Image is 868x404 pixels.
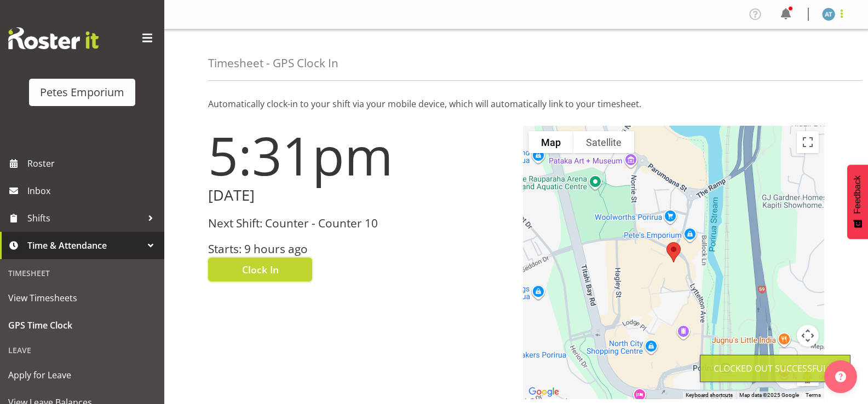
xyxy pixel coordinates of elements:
img: Google [526,385,562,399]
span: Apply for Leave [8,367,156,383]
span: View Timesheets [8,290,156,306]
a: Open this area in Google Maps (opens a new window) [526,385,562,399]
a: Terms (opens in new tab) [806,392,821,398]
div: Clocked out Successfully [714,362,837,375]
button: Keyboard shortcuts [686,391,733,399]
span: Map data ©2025 Google [739,392,799,398]
h3: Starts: 9 hours ago [208,243,510,255]
a: View Timesheets [3,284,162,312]
span: Shifts [27,210,142,226]
button: Show satellite imagery [573,131,634,153]
button: Map camera controls [797,325,819,347]
span: Feedback [853,175,863,214]
h3: Next Shift: Counter - Counter 10 [208,217,510,230]
button: Show street map [528,131,573,153]
div: Timesheet [3,262,162,284]
span: Roster [27,155,159,172]
span: Inbox [27,183,159,199]
h4: Timesheet - GPS Clock In [208,57,338,69]
h1: 5:31pm [208,126,510,185]
p: Automatically clock-in to your shift via your mobile device, which will automatically link to you... [208,97,824,110]
button: Feedback - Show survey [847,165,868,239]
img: alex-micheal-taniwha5364.jpg [822,8,835,21]
button: Toggle fullscreen view [797,131,819,153]
span: GPS Time Clock [8,317,156,333]
div: Petes Emporium [40,84,124,101]
img: Rosterit website logo [8,27,99,49]
a: Apply for Leave [3,361,162,389]
img: help-xxl-2.png [835,371,846,382]
h2: [DATE] [208,187,510,204]
span: Time & Attendance [27,237,142,254]
button: Clock In [208,257,312,282]
span: Clock In [242,262,279,277]
div: Leave [3,339,162,361]
a: GPS Time Clock [3,312,162,339]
